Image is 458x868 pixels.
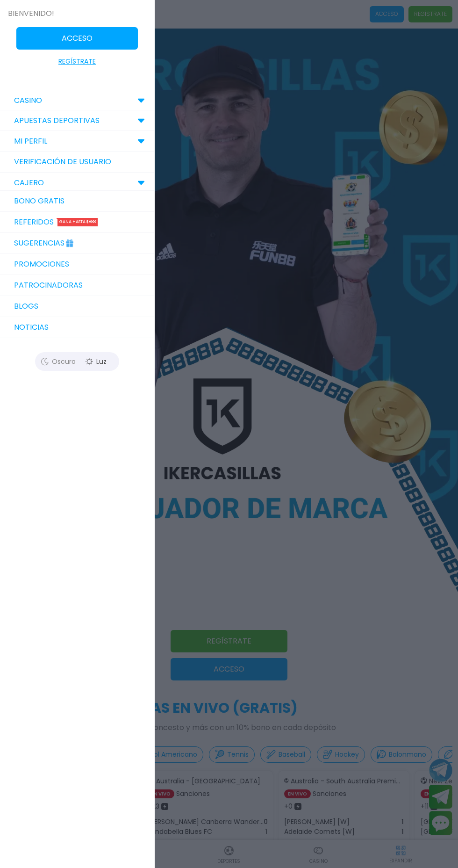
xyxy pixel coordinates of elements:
[16,27,138,50] button: Acceso
[35,352,119,371] button: OscuroLuz
[14,136,47,147] p: MI PERFIL
[75,354,117,369] div: Luz
[14,177,44,188] p: CAJERO
[8,8,54,19] div: Bienvenido !
[37,354,79,369] div: Oscuro
[57,218,98,226] div: Gana hasta $888
[58,57,96,66] p: Regístrate
[16,27,138,57] button: Acceso
[14,115,100,126] p: Apuestas Deportivas
[64,236,75,246] img: Gift
[14,95,42,106] p: CASINO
